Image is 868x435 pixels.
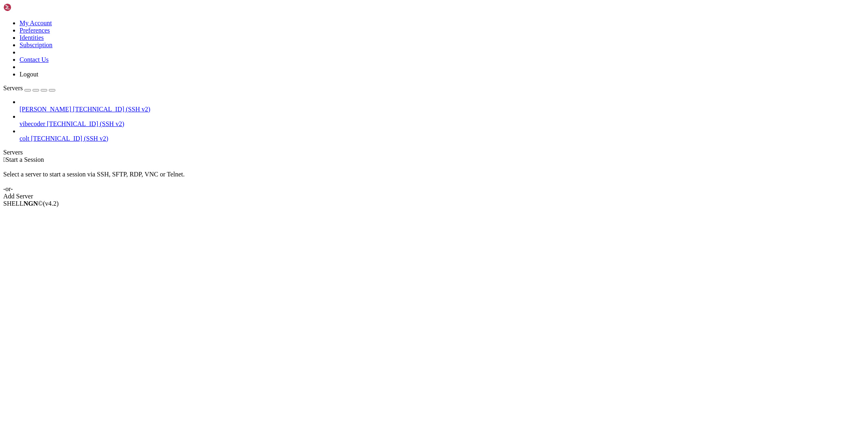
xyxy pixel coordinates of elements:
[3,193,865,200] div: Add Server
[47,120,124,127] span: [TECHNICAL_ID] (SSH v2)
[20,41,52,48] a: Subscription
[31,135,108,142] span: [TECHNICAL_ID] (SSH v2)
[20,120,865,128] a: vibecoder [TECHNICAL_ID] (SSH v2)
[3,200,59,207] span: SHELL ©
[3,156,6,163] span: 
[3,85,55,91] a: Servers
[20,106,71,113] span: [PERSON_NAME]
[24,200,38,207] b: NGN
[20,135,29,142] span: colt
[73,106,150,113] span: [TECHNICAL_ID] (SSH v2)
[6,156,44,163] span: Start a Session
[20,113,865,128] li: vibecoder [TECHNICAL_ID] (SSH v2)
[20,71,38,78] a: Logout
[20,120,45,127] span: vibecoder
[20,135,865,142] a: colt [TECHNICAL_ID] (SSH v2)
[3,149,865,156] div: Servers
[3,85,23,91] span: Servers
[20,27,50,34] a: Preferences
[20,34,44,41] a: Identities
[20,56,49,63] a: Contact Us
[43,200,59,207] span: 4.2.0
[3,163,865,193] div: Select a server to start a session via SSH, SFTP, RDP, VNC or Telnet. -or-
[20,128,865,142] li: colt [TECHNICAL_ID] (SSH v2)
[3,3,50,11] img: Shellngn
[20,20,52,26] a: My Account
[20,98,865,113] li: [PERSON_NAME] [TECHNICAL_ID] (SSH v2)
[20,106,865,113] a: [PERSON_NAME] [TECHNICAL_ID] (SSH v2)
